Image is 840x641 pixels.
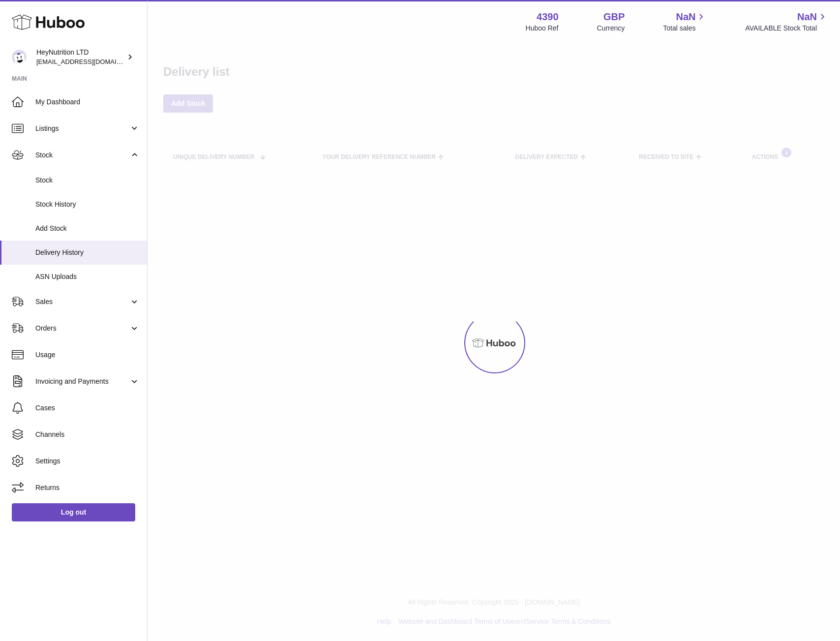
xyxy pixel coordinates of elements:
span: [EMAIL_ADDRESS][DOMAIN_NAME] [36,58,145,65]
span: Stock [35,151,129,160]
span: AVAILABLE Stock Total [745,24,828,33]
a: Log out [12,503,135,521]
a: NaN AVAILABLE Stock Total [745,10,828,33]
div: Currency [597,24,625,33]
span: Settings [35,457,140,466]
span: Stock History [35,200,140,209]
span: Usage [35,350,140,360]
span: Cases [35,403,140,413]
span: Sales [35,297,129,306]
span: Listings [35,124,129,133]
div: Huboo Ref [526,24,559,33]
span: Total sales [663,24,707,33]
span: Invoicing and Payments [35,377,129,386]
span: NaN [676,10,695,24]
strong: GBP [603,10,625,24]
span: My Dashboard [35,97,140,107]
span: Add Stock [35,224,140,233]
strong: 4390 [537,10,559,24]
span: Stock [35,176,140,185]
img: info@heynutrition.com [12,50,27,64]
a: NaN Total sales [663,10,707,33]
span: Returns [35,483,140,492]
span: Delivery History [35,248,140,257]
span: Orders [35,324,129,333]
span: NaN [797,10,817,24]
div: HeyNutrition LTD [36,48,125,66]
span: Channels [35,430,140,439]
span: ASN Uploads [35,272,140,281]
